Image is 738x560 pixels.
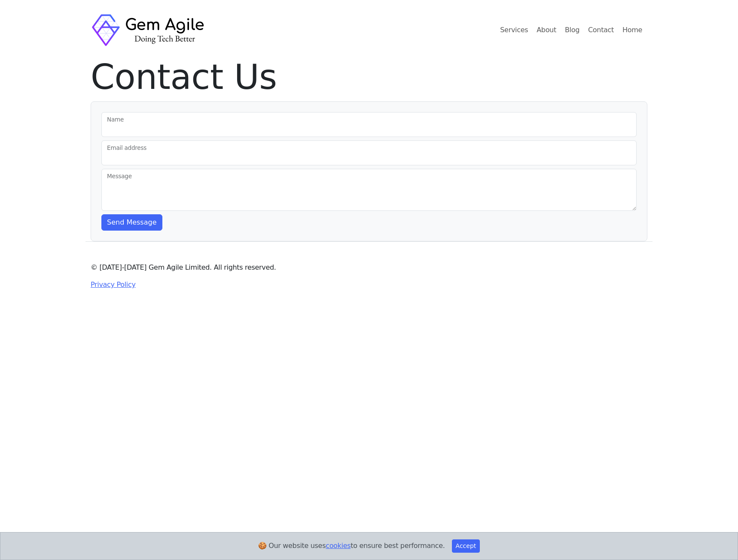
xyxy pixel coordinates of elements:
a: Blog [561,21,583,39]
a: cookies [326,542,351,550]
a: Contact [585,21,617,39]
button: Accept [452,539,480,553]
a: Privacy Policy [91,280,136,289]
a: Home [619,21,646,39]
button: Send Message [101,214,162,231]
img: Gem Agile [91,12,207,48]
a: About [533,21,560,39]
h1: Contact Us [91,57,647,98]
p: © [DATE]-[DATE] Gem Agile Limited. All rights reserved. [91,262,647,273]
a: Services [497,21,531,39]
